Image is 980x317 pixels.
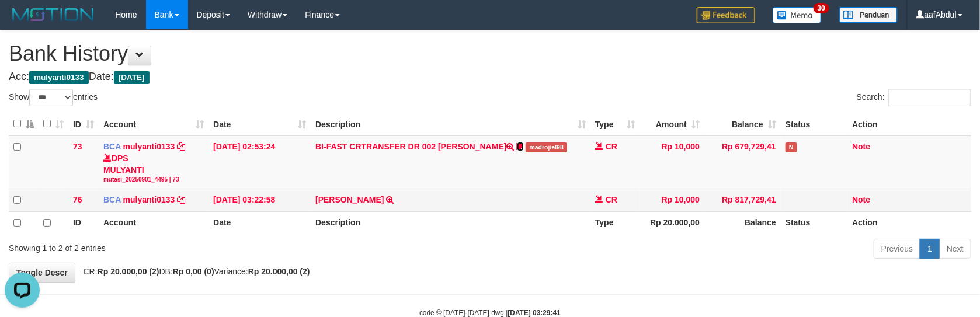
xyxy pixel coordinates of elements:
span: mulyanti0133 [29,71,89,84]
a: [PERSON_NAME] [315,195,384,204]
span: 73 [73,142,82,151]
img: Feedback.jpg [697,7,755,23]
h4: Acc: Date: [9,71,971,83]
img: MOTION_logo.png [9,6,98,23]
div: Showing 1 to 2 of 2 entries [9,238,399,254]
th: Description: activate to sort column ascending [311,113,590,135]
a: Copy mulyanti0133 to clipboard [177,142,185,151]
a: Copy mulyanti0133 to clipboard [177,195,185,204]
button: Open LiveChat chat widget [5,5,40,40]
th: Amount: activate to sort column ascending [640,113,704,135]
th: : activate to sort column ascending [39,113,68,135]
th: Action [847,113,971,135]
a: Note [852,142,870,151]
a: Next [939,239,971,259]
th: Date [208,211,311,234]
th: Description [311,211,590,234]
a: Note [852,195,870,204]
th: : activate to sort column descending [9,113,39,135]
select: Showentries [29,89,73,106]
th: Date: activate to sort column ascending [208,113,311,135]
strong: [DATE] 03:29:41 [508,309,561,317]
span: CR: DB: Variance: [78,267,310,276]
span: Has Note [786,142,797,152]
span: BCA [103,195,121,204]
span: CR [606,195,617,204]
th: Balance: activate to sort column ascending [704,113,781,135]
th: Action [847,211,971,234]
label: Show entries [9,89,98,106]
th: Rp 20.000,00 [640,211,704,234]
th: Account [99,211,208,234]
span: BCA [103,142,121,151]
th: Balance [704,211,781,234]
span: 30 [814,3,829,13]
td: [DATE] 03:22:58 [208,189,311,211]
span: madrojiel98 [526,142,567,152]
td: Rp 817,729,41 [704,189,781,211]
a: mulyanti0133 [123,195,175,204]
span: [DATE] [114,71,150,84]
img: panduan.png [839,7,898,23]
td: BI-FAST CRTRANSFER DR 002 [PERSON_NAME] [311,135,590,189]
label: Search: [857,89,971,106]
a: Previous [874,239,920,259]
td: Rp 679,729,41 [704,135,781,189]
a: 1 [920,239,940,259]
td: Rp 10,000 [640,135,704,189]
th: Account: activate to sort column ascending [99,113,208,135]
h1: Bank History [9,42,971,65]
img: Button%20Memo.svg [773,7,822,23]
div: DPS MULYANTI [103,152,204,184]
th: Type: activate to sort column ascending [590,113,640,135]
th: ID [68,211,99,234]
th: ID: activate to sort column ascending [68,113,99,135]
strong: Rp 20.000,00 (2) [248,267,310,276]
span: 76 [73,195,82,204]
input: Search: [888,89,971,106]
td: [DATE] 02:53:24 [208,135,311,189]
div: mutasi_20250901_4495 | 73 [103,176,204,184]
span: CR [606,142,617,151]
a: mulyanti0133 [123,142,175,151]
a: Toggle Descr [9,263,75,283]
strong: Rp 0,00 (0) [173,267,214,276]
strong: Rp 20.000,00 (2) [98,267,159,276]
td: Rp 10,000 [640,189,704,211]
th: Type [590,211,640,234]
small: code © [DATE]-[DATE] dwg | [419,309,561,317]
th: Status [781,211,847,234]
th: Status [781,113,847,135]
